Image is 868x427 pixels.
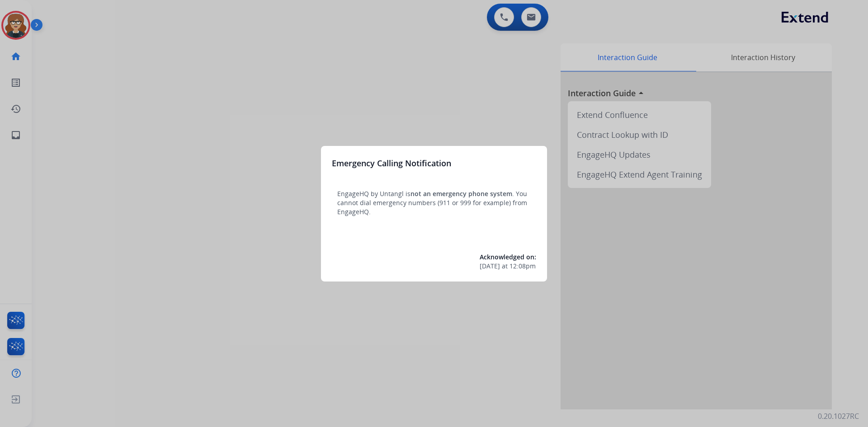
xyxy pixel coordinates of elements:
[337,189,531,216] p: EngageHQ by Untangl is . You cannot dial emergency numbers (911 or 999 for example) from EngageHQ.
[332,157,451,169] h3: Emergency Calling Notification
[509,262,536,271] span: 12:08pm
[480,253,536,261] span: Acknowledged on:
[410,189,512,198] span: not an emergency phone system
[480,262,500,271] span: [DATE]
[480,262,536,271] div: at
[818,411,859,422] p: 0.20.1027RC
